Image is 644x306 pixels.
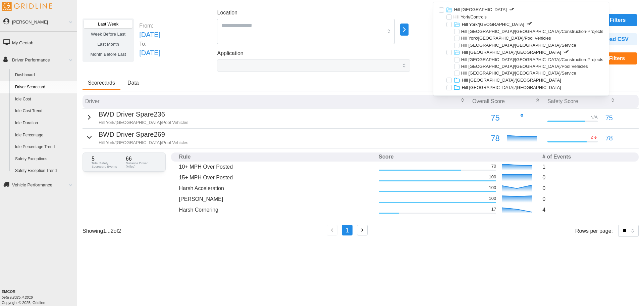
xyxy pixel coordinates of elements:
[472,112,500,124] p: 75
[462,85,561,91] p: Hill [GEOGRAPHIC_DATA]/[GEOGRAPHIC_DATA]
[12,141,77,153] a: Idle Percentage Trend
[575,227,613,235] p: Rows per page:
[126,162,157,168] p: Distance Driven (Miles)
[542,184,631,192] p: 0
[472,97,505,105] p: Overall Score
[593,14,626,26] span: Apply Filters
[99,129,189,140] p: BWD Driver Spare269
[605,113,613,123] p: 75
[540,152,633,162] th: # of Events
[594,53,625,64] span: Clear Filters
[99,109,189,120] p: BWD Driver Spare236
[91,52,126,57] span: Month Before Last
[12,105,77,117] a: Idle Cost Trend
[179,163,373,171] p: 10+ MPH Over Posted
[2,289,77,305] div: Copyright © 2025, Gridline
[139,48,160,58] p: [DATE]
[92,156,122,162] p: 5
[12,93,77,105] a: Idle Cost
[12,129,77,141] a: Idle Percentage
[179,195,373,203] p: [PERSON_NAME]
[12,117,77,129] a: Idle Duration
[179,174,373,181] p: 15+ MPH Over Posted
[127,80,139,86] span: Data
[590,34,629,45] span: Download CSV
[591,134,593,140] p: 2
[217,49,243,58] label: Application
[472,132,500,145] p: 78
[491,206,496,212] p: 17
[590,114,598,120] p: N/A
[461,35,551,41] p: Hill York/[GEOGRAPHIC_DATA]/Pool Vehicles
[91,32,125,37] span: Week Before Last
[462,49,561,55] p: Hill [GEOGRAPHIC_DATA]/[GEOGRAPHIC_DATA]
[2,295,33,299] i: beta v.2025.4.2019
[461,70,576,76] p: Hill [GEOGRAPHIC_DATA]/[GEOGRAPHIC_DATA]/Service
[139,40,160,48] p: To:
[462,77,561,83] p: Hill [GEOGRAPHIC_DATA]/[GEOGRAPHIC_DATA]
[491,163,496,169] p: 70
[179,184,373,192] p: Harsh Acceleration
[2,290,15,294] b: EMCOR
[12,153,77,165] a: Safety Exceptions
[85,109,189,126] button: BWD Driver Spare236Hill York/[GEOGRAPHIC_DATA]/Pool Vehicles
[176,152,376,162] th: Rule
[547,97,578,105] p: Safety Score
[126,156,157,162] p: 66
[83,227,121,235] p: Showing 1 ... 2 of 2
[92,162,122,168] p: Total Safety Scorecard Events
[12,81,77,93] a: Driver Scorecard
[88,80,115,86] span: Scorecards
[376,152,540,162] th: Score
[461,42,576,48] p: Hill [GEOGRAPHIC_DATA]/[GEOGRAPHIC_DATA]/Service
[454,7,507,13] p: Hill [GEOGRAPHIC_DATA]
[489,185,496,191] p: 100
[461,29,603,35] p: Hill [GEOGRAPHIC_DATA]/[GEOGRAPHIC_DATA]/Construction-Projects
[85,129,189,146] button: BWD Driver Spare269Hill York/[GEOGRAPHIC_DATA]/Pool Vehicles
[99,120,189,126] p: Hill York/[GEOGRAPHIC_DATA]/Pool Vehicles
[342,225,353,235] button: 1
[217,9,237,17] label: Location
[139,30,160,40] p: [DATE]
[605,133,613,143] p: 78
[542,163,631,171] p: 1
[12,165,77,177] a: Safety Exception Trend
[2,2,52,11] img: Gridline
[542,195,631,203] p: 0
[462,21,524,28] p: Hill York/[GEOGRAPHIC_DATA]
[179,206,373,214] p: Harsh Cornering
[453,14,487,20] p: Hill York/Controls
[461,63,588,70] p: Hill [GEOGRAPHIC_DATA]/[GEOGRAPHIC_DATA]/Pool Vehicles
[12,69,77,81] a: Dashboard
[461,57,603,63] p: Hill [GEOGRAPHIC_DATA]/[GEOGRAPHIC_DATA]/Construction-Projects
[97,42,119,47] span: Last Month
[99,140,189,146] p: Hill York/[GEOGRAPHIC_DATA]/Pool Vehicles
[489,174,496,180] p: 100
[542,174,631,181] p: 0
[139,22,160,30] p: From:
[489,195,496,202] p: 100
[85,97,100,105] p: Driver
[542,206,631,214] p: 4
[98,21,118,27] span: Last Week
